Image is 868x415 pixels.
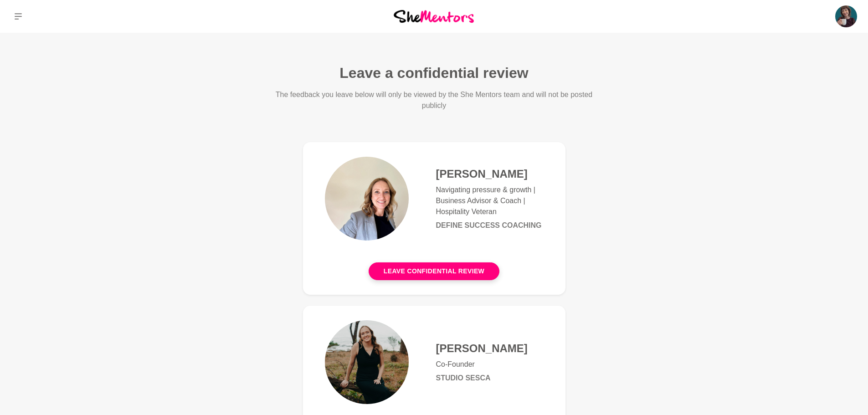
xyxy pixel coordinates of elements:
[436,359,544,370] p: Co-Founder
[436,342,544,355] h4: [PERSON_NAME]
[436,167,544,181] h4: [PERSON_NAME]
[835,5,857,27] img: Christie Flora
[436,374,544,383] h6: Studio Sesca
[303,142,565,295] a: [PERSON_NAME]Navigating pressure & growth | Business Advisor & Coach | Hospitality VeteranDefine ...
[339,64,528,82] h1: Leave a confidential review
[394,10,474,22] img: She Mentors Logo
[436,221,544,230] h6: Define Success Coaching
[369,262,499,280] button: Leave confidential review
[436,184,544,217] p: Navigating pressure & growth | Business Advisor & Coach | Hospitality Veteran
[274,89,595,111] p: The feedback you leave below will only be viewed by the She Mentors team and will not be posted p...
